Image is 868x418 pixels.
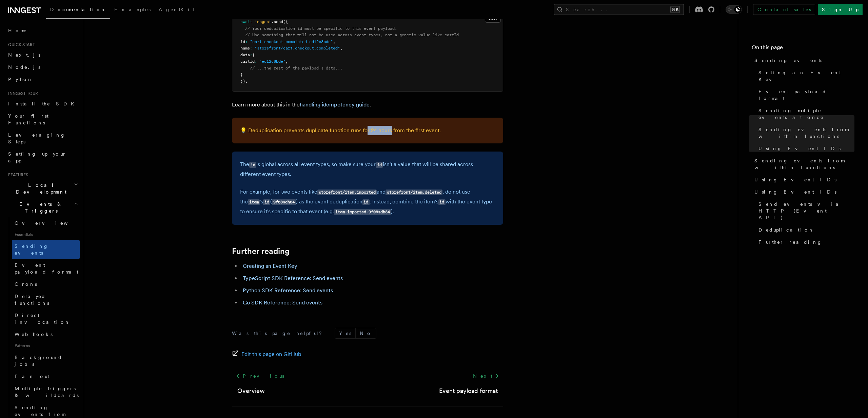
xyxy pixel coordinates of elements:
span: cartId [240,59,255,64]
a: Contact sales [753,4,815,15]
span: ({ [283,19,288,24]
a: Delayed functions [12,290,80,309]
a: Setting up your app [5,148,80,167]
a: Background jobs [12,351,80,370]
a: Using Event IDs [756,142,854,155]
span: Using Event IDs [758,145,841,152]
span: Home [8,27,27,34]
a: Creating an Event Key [243,263,297,269]
span: "storefront/cart.checkout.completed" [255,46,340,51]
a: Further reading [756,236,854,248]
span: name [240,46,250,51]
span: Using Event IDs [754,188,836,195]
span: Documentation [50,7,106,12]
a: Documentation [46,2,110,19]
a: Previous [232,370,288,382]
p: For example, for two events like and , do not use the 's ( ) as the event deduplication . Instead... [240,187,495,217]
a: Python SDK Reference: Send events [243,287,333,294]
span: await [240,19,252,24]
span: // Use something that will not be used across event types, not a generic value like cartId [245,33,459,37]
p: Was this page helpful? [232,330,327,337]
span: Install the SDK [8,101,78,106]
code: id [376,162,383,168]
code: item-imported-9f08sdh84 [334,209,391,215]
a: Node.js [5,61,80,73]
button: Toggle dark mode [726,5,742,14]
span: Multiple triggers & wildcards [15,386,79,398]
a: Install the SDK [5,98,80,110]
span: Sending events from within functions [758,126,854,140]
span: Fan out [15,374,49,379]
a: Sending multiple events at once [756,104,854,123]
span: Direct invocation [15,313,70,325]
a: Multiple triggers & wildcards [12,382,80,401]
span: Node.js [8,64,40,70]
kbd: ⌘K [670,6,680,13]
span: Sending events from within functions [754,157,854,171]
a: handling idempotency guide [300,101,370,108]
h4: On this page [752,43,854,54]
span: }); [240,79,248,84]
span: Inngest tour [5,91,38,96]
span: "ed12c8bde" [259,59,285,64]
span: inngest [255,19,271,24]
span: Features [5,172,28,178]
a: Leveraging Steps [5,129,80,148]
span: Deduplication [758,226,814,233]
span: data [240,53,250,57]
a: Sending events from within functions [752,155,854,174]
code: id [438,199,446,205]
span: Send events via HTTP (Event API) [758,201,854,221]
span: } [240,72,243,77]
a: Python [5,73,80,85]
span: : [250,53,252,57]
span: Using Event IDs [754,176,836,183]
a: Using Event IDs [752,174,854,186]
button: Local Development [5,179,80,198]
span: Event payload format [758,88,854,102]
a: Event payload format [12,259,80,278]
span: Quick start [5,42,35,47]
span: : [245,39,248,44]
span: Sending events [15,243,48,256]
code: storefront/item.imported [317,190,377,195]
span: AgentKit [159,7,195,12]
a: Sending events [752,54,854,66]
span: Essentials [12,229,80,240]
a: Further reading [232,246,290,256]
button: Yes [335,328,355,338]
span: Sending multiple events at once [758,107,854,121]
a: Direct invocation [12,309,80,328]
a: Next.js [5,49,80,61]
span: Background jobs [15,355,62,367]
a: TypeScript SDK Reference: Send events [243,275,343,281]
code: 9f08sdh84 [272,199,296,205]
button: Search...⌘K [554,4,684,15]
a: Examples [110,2,155,18]
a: Overview [12,217,80,229]
code: storefront/item.deleted [386,190,442,195]
span: , [333,39,335,44]
code: id [263,199,270,205]
a: Your first Functions [5,110,80,129]
a: Edit this page on GitHub [232,350,301,359]
a: Home [5,24,80,37]
span: Setting an Event Key [758,69,854,83]
span: Further reading [758,239,822,245]
span: , [340,46,342,51]
span: : [250,46,252,51]
span: Sending events [754,57,822,64]
span: { [252,53,255,57]
span: Local Development [5,182,74,195]
span: , [285,59,288,64]
span: Patterns [12,340,80,351]
p: Learn more about this in the . [232,100,503,110]
span: Webhooks [15,332,53,337]
span: id [240,39,245,44]
span: Python [8,77,33,82]
a: Sign Up [818,4,863,15]
span: Delayed functions [15,294,49,306]
a: Go SDK Reference: Send events [243,299,322,306]
a: Crons [12,278,80,290]
span: Events & Triggers [5,201,74,214]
